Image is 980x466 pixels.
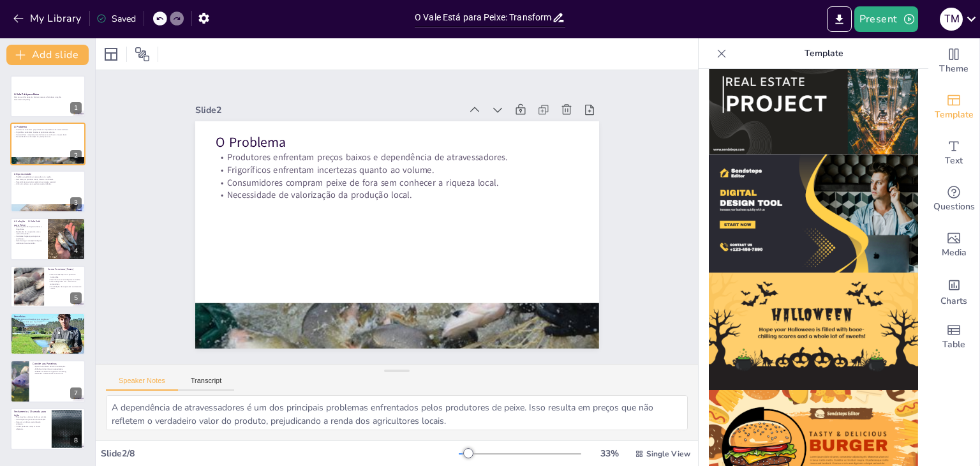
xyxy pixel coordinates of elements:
[33,363,82,366] p: Convite aos Parceiros
[48,267,82,271] p: Como Funciona (Fases)
[10,266,85,308] div: 5
[14,220,44,227] p: A Solução – O Vale Está para Peixe
[178,377,235,391] button: Transcript
[70,245,82,257] div: 4
[14,416,48,418] p: Organização e valorização são essenciais.
[14,176,82,178] p: Tradição e qualidade em piscicultura na região.
[709,273,918,391] img: thumb-13.png
[14,326,82,328] p: Economia fortalecida e orgulho local.
[6,45,89,65] button: Add slide
[928,314,979,360] div: Add a table
[48,280,82,285] p: Fase de Expansão com mercados e restaurantes.
[732,38,916,69] p: Template
[928,176,979,222] div: Get real-time input from your audience
[940,8,963,31] div: T M
[248,101,568,294] p: Necessidade de valorização da produção local.
[14,128,82,131] p: Produtores enfrentam preços baixos e dependência de atravessadores.
[14,319,82,321] p: Preço justo e renda estável para produtores.
[14,323,82,326] p: Confiança e frescor para consumidores.
[10,123,85,165] div: 2
[272,18,509,162] div: Slide 2
[48,285,82,290] p: Consolidação da cooperativa e sistema de vendas.
[14,418,48,421] p: Convite para se juntar à transformação.
[14,230,44,235] p: Reativação da cooperativa como central de vendas.
[70,292,82,304] div: 5
[14,98,82,101] p: Generated with [URL]
[14,96,82,99] p: Mais que vender peixe, é valorizar pessoas e fortalecer a região.
[14,181,82,183] p: Potencial para se tornar referência em peixe regional.
[48,273,82,278] p: Fase de Preparação com apoio de instituições.
[14,183,82,185] p: União de esforços para explorar oportunidades.
[135,47,150,62] span: Position
[260,80,581,273] p: Frigoríficos enfrentam incertezas quanto ao volume.
[48,278,82,281] p: Fase Piloto com feira de peixe rastreado.
[827,6,852,32] button: Export to PowerPoint
[940,294,967,308] span: Charts
[33,368,82,371] p: SENAR contribuindo com capacitação.
[14,131,82,133] p: Frigoríficos enfrentam incertezas quanto ao volume.
[14,320,82,323] p: Volume garantido para frigoríficos.
[928,38,979,84] div: Change the overall theme
[272,53,597,251] p: O Problema
[939,62,969,76] span: Theme
[101,44,121,64] div: Layout
[10,313,85,355] div: 6
[70,102,82,114] div: 1
[96,13,136,25] div: Saved
[33,370,82,373] p: SEBRAE auxiliando em gestão e marketing.
[14,421,48,425] p: Foco em um futuro sustentável e próspero.
[10,75,85,117] div: 1
[14,410,48,417] p: Fechamento / Chamada para Ação
[928,268,979,314] div: Add charts and graphs
[14,135,82,138] p: Necessidade de valorização da produção local.
[14,178,82,181] p: Demanda por produtos locais, frescos e confiáveis.
[266,69,587,262] p: Produtores enfrentam preços baixos e dependência de atravessadores.
[14,172,82,176] p: A Oportunidade
[33,366,82,368] p: Apoio do Sindicato Rural na mobilização.
[70,387,82,399] div: 7
[70,150,82,162] div: 2
[928,84,979,130] div: Add ready made slides
[14,226,44,230] p: Rede organizada de piscicultores e frigoríficos.
[70,340,82,351] div: 6
[928,130,979,176] div: Add text boxes
[14,236,44,240] p: Contratos de preço justo para os produtores.
[10,170,85,213] div: 3
[14,125,82,129] p: O Problema
[928,222,979,268] div: Add images, graphics, shapes or video
[10,218,85,260] div: 4
[709,36,918,154] img: thumb-11.png
[33,373,82,375] p: Mercados e restaurantes como vitrine.
[942,246,967,260] span: Media
[942,338,965,352] span: Table
[253,91,574,283] p: Consumidores compram peixe de fora sem conhecer a riqueza local.
[709,154,918,273] img: thumb-12.png
[14,425,48,430] p: Juntos podemos alcançar nossos objetivos.
[945,154,963,168] span: Text
[646,449,690,459] span: Single View
[106,377,178,391] button: Speaker Notes
[70,197,82,209] div: 3
[940,6,963,32] button: T M
[14,133,82,135] p: Consumidores compram peixe de fora sem conhecer a riqueza local.
[106,395,688,430] textarea: A dependência de atravessadores é um dos principais problemas enfrentados pelos produtores de pei...
[594,447,625,460] div: 33 %
[14,240,44,244] p: Selo de origem com QR Code para confiança do consumidor.
[10,408,85,450] div: 8
[70,435,82,446] div: 8
[14,93,39,96] strong: O Vale Está para Peixe
[10,8,87,29] button: My Library
[854,6,918,32] button: Present
[101,447,459,460] div: Slide 2 / 8
[14,315,82,319] p: Benefícios
[933,200,975,214] span: Questions
[10,360,85,402] div: 7
[935,108,974,122] span: Template
[415,8,552,27] input: Insert title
